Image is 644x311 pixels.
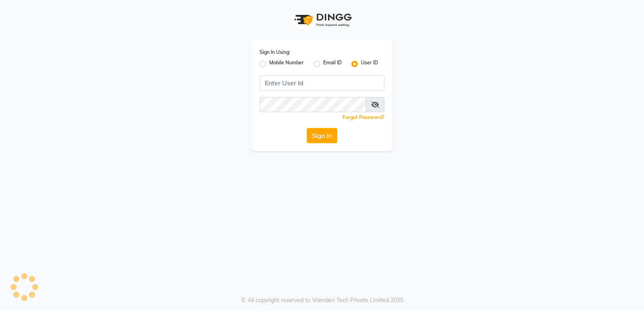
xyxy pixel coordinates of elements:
img: logo1.svg [290,8,354,32]
label: Mobile Number [269,59,304,69]
input: Username [260,75,384,91]
label: Email ID [323,59,342,69]
button: Sign In [307,128,337,143]
a: Forgot Password? [343,114,384,120]
label: Sign In Using: [260,49,290,56]
label: User ID [361,59,378,69]
input: Username [260,97,366,112]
